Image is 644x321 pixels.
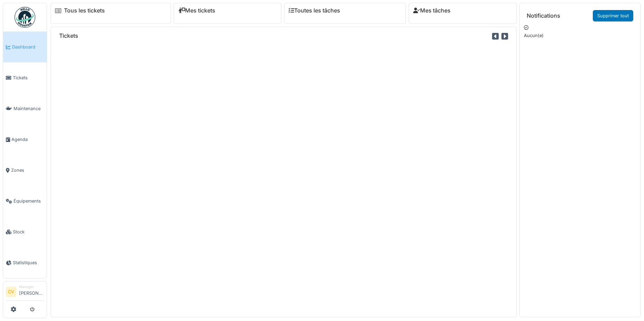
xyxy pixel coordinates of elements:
[13,198,44,204] span: Équipements
[11,136,44,143] span: Agenda
[413,7,451,14] a: Mes tâches
[12,44,44,50] span: Dashboard
[15,7,35,28] img: Badge_color-CXgf-gQk.svg
[524,32,636,39] p: Aucun(e)
[64,7,105,14] a: Tous les tickets
[3,216,47,247] a: Stock
[289,7,340,14] a: Toutes les tâches
[3,62,47,93] a: Tickets
[3,124,47,155] a: Agenda
[59,33,78,39] h6: Tickets
[3,32,47,62] a: Dashboard
[13,229,44,235] span: Stock
[3,93,47,124] a: Maintenance
[6,284,44,301] a: CV Manager[PERSON_NAME]
[6,287,16,297] li: CV
[178,7,215,14] a: Mes tickets
[19,284,44,299] li: [PERSON_NAME]
[593,10,633,21] a: Supprimer tout
[19,284,44,289] div: Manager
[11,167,44,173] span: Zones
[527,12,560,19] h6: Notifications
[13,74,44,81] span: Tickets
[13,105,44,112] span: Maintenance
[3,247,47,278] a: Statistiques
[3,155,47,186] a: Zones
[13,259,44,266] span: Statistiques
[3,186,47,216] a: Équipements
